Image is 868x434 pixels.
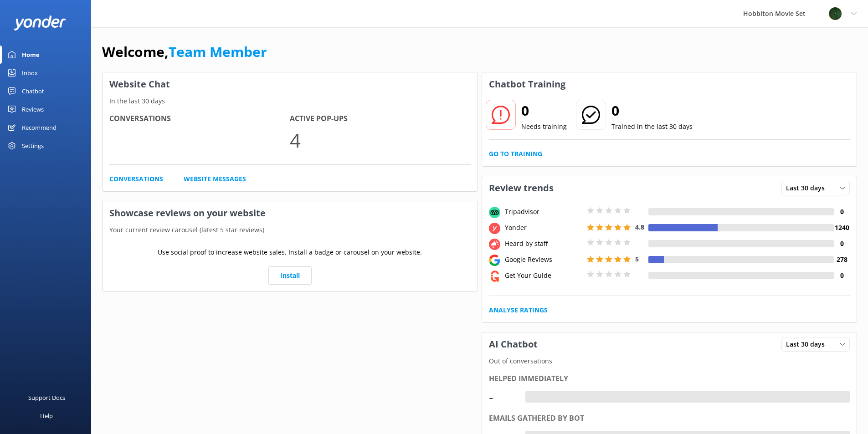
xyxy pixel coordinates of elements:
div: - [489,386,516,408]
span: Last 30 days [786,339,830,349]
div: Settings [22,137,44,155]
p: Your current review carousel (latest 5 star reviews) [103,225,478,235]
p: Use social proof to increase website sales. Install a badge or carousel on your website. [158,247,422,257]
p: Trained in the last 30 days [611,122,693,132]
h2: 0 [611,100,693,122]
div: Inbox [22,64,38,82]
div: Support Docs [28,388,65,407]
a: Go to Training [489,149,542,159]
p: Out of conversations [482,356,857,366]
div: Recommend [22,118,56,137]
a: Analyse Ratings [489,305,548,315]
h4: 0 [834,239,850,249]
div: Home [22,46,40,64]
div: Google Reviews [503,255,585,265]
p: In the last 30 days [103,96,478,106]
div: Tripadvisor [503,207,585,217]
h3: Chatbot Training [482,72,572,96]
img: yonder-white-logo.png [14,15,66,31]
a: Team Member [169,42,267,61]
div: Helped immediately [489,373,850,385]
div: - [525,391,532,403]
h4: Conversations [109,113,290,125]
h3: Website Chat [103,72,478,96]
a: Conversations [109,174,163,184]
div: Reviews [22,100,44,118]
h4: 278 [834,255,850,265]
div: Help [40,407,53,425]
h3: Showcase reviews on your website [103,201,478,225]
a: Website Messages [184,174,246,184]
h4: 0 [834,271,850,281]
h2: 0 [521,100,567,122]
img: 34-1625720359.png [828,7,842,20]
h4: 1240 [834,223,850,233]
div: Emails gathered by bot [489,413,850,424]
div: Chatbot [22,82,44,100]
h3: Review trends [482,176,560,200]
span: Last 30 days [786,183,830,193]
h4: Active Pop-ups [290,113,470,125]
span: 4.8 [635,223,644,231]
span: 5 [635,255,639,263]
p: Needs training [521,122,567,132]
a: Install [268,266,312,285]
div: Get Your Guide [503,271,585,281]
h4: 0 [834,207,850,217]
h3: AI Chatbot [482,332,544,356]
h1: Welcome, [102,41,267,63]
div: Heard by staff [503,239,585,249]
div: Yonder [503,223,585,233]
p: 4 [290,125,470,155]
